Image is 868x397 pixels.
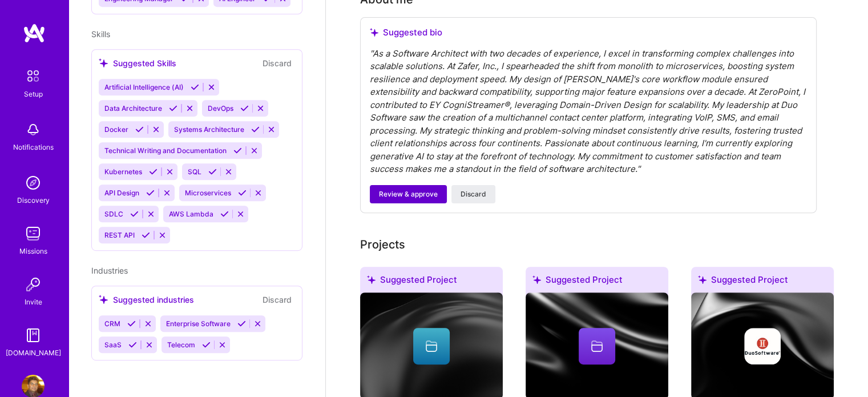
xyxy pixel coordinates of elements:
i: Reject [253,319,262,328]
div: Suggested Project [526,267,668,297]
i: Reject [207,83,216,91]
span: Microservices [185,189,231,197]
i: Reject [158,231,167,239]
i: Reject [224,167,233,176]
span: Technical Writing and Documentation [104,146,227,155]
i: Reject [165,167,174,176]
i: Reject [147,210,155,218]
i: Accept [130,210,139,218]
i: Reject [144,319,152,328]
span: AWS Lambda [169,210,213,218]
div: Suggested Project [691,267,834,297]
i: Reject [250,146,259,155]
i: icon SuggestedTeams [698,275,706,284]
i: Accept [135,125,144,134]
i: icon SuggestedTeams [367,275,376,284]
div: Suggested Skills [99,57,176,69]
div: Setup [24,88,43,100]
span: SQL [188,167,201,176]
i: Reject [163,189,171,197]
i: Accept [169,104,177,113]
button: Review & approve [370,185,447,203]
i: Accept [149,167,158,176]
img: bell [22,118,45,141]
i: Reject [152,125,160,134]
div: Projects [360,236,405,253]
img: logo [23,23,46,43]
i: Reject [145,340,154,349]
i: Reject [267,125,276,134]
img: setup [21,64,45,88]
button: Discard [259,57,295,70]
img: Company logo [744,328,781,364]
i: Accept [220,210,229,218]
span: Enterprise Software [166,319,231,328]
i: Accept [202,340,211,349]
i: icon SuggestedTeams [99,58,108,68]
i: Reject [218,340,227,349]
span: SDLC [104,210,123,218]
button: Discard [259,293,295,306]
span: Artificial Intelligence (AI) [104,83,184,91]
div: Invite [25,296,42,308]
span: Review & approve [379,189,438,199]
img: Invite [22,273,45,296]
div: Suggested Project [360,267,503,297]
span: Industries [91,266,128,275]
i: Accept [128,340,137,349]
span: Telecom [167,340,195,349]
img: teamwork [22,222,45,245]
i: icon SuggestedTeams [99,295,108,304]
i: Reject [185,104,194,113]
div: Suggested bio [370,27,807,38]
div: Notifications [13,141,54,153]
i: Accept [146,189,155,197]
span: SaaS [104,340,122,349]
span: Discard [461,189,486,199]
span: REST API [104,231,135,239]
i: Accept [191,83,199,91]
i: Accept [251,125,260,134]
i: Accept [127,319,136,328]
i: Accept [233,146,242,155]
div: Suggested industries [99,294,194,306]
span: CRM [104,319,120,328]
span: Systems Architecture [174,125,244,134]
img: discovery [22,171,45,194]
span: Docker [104,125,128,134]
i: icon SuggestedTeams [370,28,378,37]
span: Kubernetes [104,167,142,176]
i: icon SuggestedTeams [532,275,541,284]
img: guide book [22,324,45,347]
div: Add projects you've worked on [360,236,405,253]
i: Reject [256,104,265,113]
span: Skills [91,29,110,39]
i: Reject [254,189,263,197]
div: [DOMAIN_NAME] [6,347,61,359]
i: Accept [238,189,247,197]
div: Discovery [17,194,50,206]
div: Missions [19,245,47,257]
span: API Design [104,189,139,197]
i: Accept [240,104,249,113]
i: Accept [208,167,217,176]
i: Accept [142,231,150,239]
div: " As a Software Architect with two decades of experience, I excel in transforming complex challen... [370,47,807,176]
i: Reject [236,210,245,218]
span: DevOps [208,104,233,113]
i: Accept [237,319,246,328]
button: Discard [451,185,495,203]
span: Data Architecture [104,104,162,113]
